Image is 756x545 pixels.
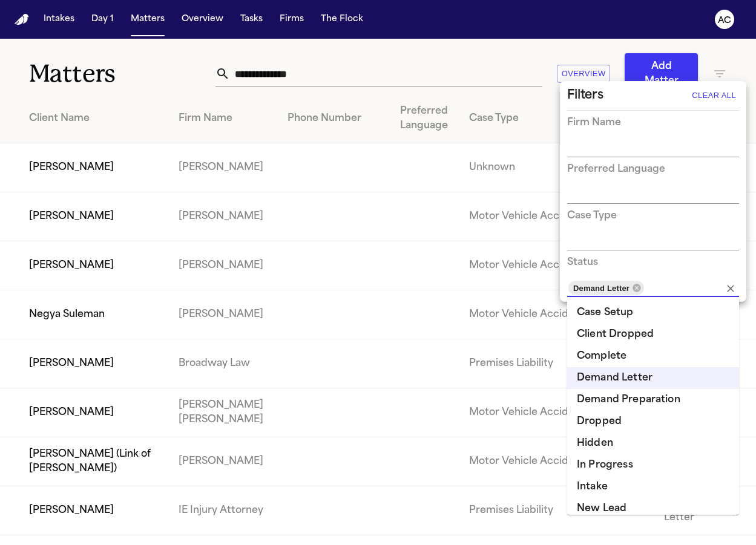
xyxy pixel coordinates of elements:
[567,345,739,367] li: Complete
[567,498,739,520] li: New Lead
[567,432,739,454] li: Hidden
[567,162,665,177] h3: Preferred Language
[738,240,740,243] button: Open
[568,281,644,295] div: Demand Letter
[738,287,740,290] button: Close
[567,324,739,345] li: Client Dropped
[738,147,740,149] button: Open
[567,389,739,411] li: Demand Preparation
[722,280,739,297] button: Clear
[567,86,603,105] h2: Filters
[567,116,621,130] h3: Firm Name
[738,194,740,196] button: Open
[567,302,739,324] li: Case Setup
[567,255,598,270] h3: Status
[567,454,739,476] li: In Progress
[567,476,739,498] li: Intake
[567,367,739,389] li: Demand Letter
[567,411,739,432] li: Dropped
[568,281,634,295] span: Demand Letter
[689,86,739,105] button: Clear All
[567,209,617,223] h3: Case Type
